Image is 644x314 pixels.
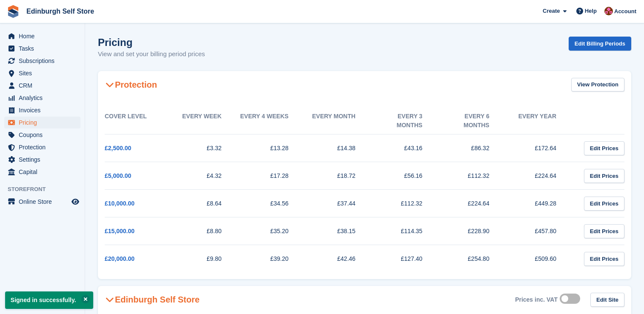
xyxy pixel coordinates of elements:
span: Account [614,7,636,16]
td: £8.80 [172,217,238,245]
span: Capital [19,166,70,178]
a: menu [4,67,80,79]
h1: Pricing [98,37,205,48]
span: Create [543,7,560,15]
th: Every 6 months [439,108,506,134]
span: Pricing [19,117,70,128]
a: menu [4,141,80,153]
span: Invoices [19,104,70,116]
td: £3.32 [172,134,238,162]
a: menu [4,80,80,91]
span: Sites [19,67,70,79]
span: Online Store [19,196,70,208]
span: Home [19,30,70,42]
a: Edinburgh Self Store [23,4,97,18]
span: CRM [19,80,70,91]
td: £509.60 [507,245,573,273]
div: Prices inc. VAT [515,296,558,303]
span: Settings [19,154,70,166]
td: £39.20 [239,245,306,273]
a: £10,000.00 [105,200,135,207]
a: menu [4,104,80,116]
td: £4.32 [172,162,238,190]
td: £224.64 [507,162,573,190]
th: Every year [507,108,573,134]
a: Edit Billing Periods [569,37,631,51]
td: £56.16 [372,162,439,190]
td: £86.32 [439,134,506,162]
td: £449.28 [507,190,573,217]
a: menu [4,30,80,42]
a: menu [4,154,80,166]
span: Protection [19,141,70,153]
a: Edit Prices [584,252,624,266]
a: Edit Prices [584,224,624,238]
a: menu [4,196,80,208]
td: £112.32 [439,162,506,190]
span: Coupons [19,129,70,141]
td: £13.28 [239,134,306,162]
img: stora-icon-8386f47178a22dfd0bd8f6a31ec36ba5ce8667c1dd55bd0f319d3a0aa187defe.svg [7,5,20,18]
a: £2,500.00 [105,145,131,151]
a: Edit Prices [584,197,624,211]
td: £228.90 [439,217,506,245]
span: Analytics [19,92,70,104]
td: £224.64 [439,190,506,217]
td: £17.28 [239,162,306,190]
td: £457.80 [507,217,573,245]
span: Help [585,7,597,15]
td: £172.64 [507,134,573,162]
a: View Protection [571,78,624,92]
a: menu [4,129,80,141]
th: Cover Level [105,108,172,134]
td: £9.80 [172,245,238,273]
td: £14.38 [306,134,372,162]
a: £20,000.00 [105,255,135,262]
td: £34.56 [239,190,306,217]
td: £37.44 [306,190,372,217]
a: menu [4,117,80,128]
a: £15,000.00 [105,228,135,234]
th: Every week [172,108,238,134]
td: £38.15 [306,217,372,245]
td: £43.16 [372,134,439,162]
span: Subscriptions [19,55,70,67]
th: Every 4 weeks [239,108,306,134]
h2: Protection [105,80,157,90]
img: Lucy Michalec [604,7,613,15]
a: Edit Prices [584,169,624,183]
h2: Edinburgh Self Store [105,294,200,305]
td: £114.35 [372,217,439,245]
td: £112.32 [372,190,439,217]
a: £5,000.00 [105,172,131,179]
p: View and set your billing period prices [98,49,205,59]
a: menu [4,55,80,67]
span: Storefront [8,185,85,194]
th: Every month [306,108,372,134]
a: menu [4,43,80,54]
span: Tasks [19,43,70,54]
a: menu [4,166,80,178]
p: Signed in successfully. [5,291,93,309]
td: £35.20 [239,217,306,245]
td: £18.72 [306,162,372,190]
td: £254.80 [439,245,506,273]
td: £42.46 [306,245,372,273]
a: Preview store [70,197,80,207]
a: Edit Prices [584,141,624,155]
a: menu [4,92,80,104]
th: Every 3 months [372,108,439,134]
td: £8.64 [172,190,238,217]
a: Edit Site [590,293,624,307]
td: £127.40 [372,245,439,273]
